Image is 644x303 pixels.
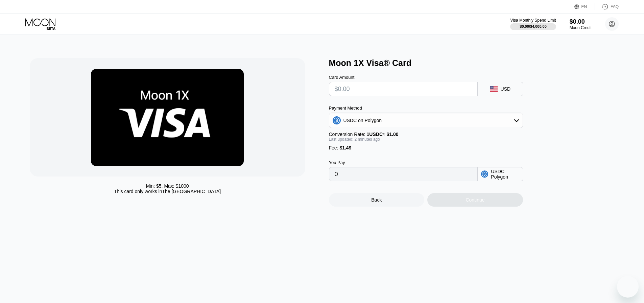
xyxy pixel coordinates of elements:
div: Min: $ 5 , Max: $ 1000 [146,183,189,189]
span: $1.49 [339,145,351,150]
div: USD [501,86,511,92]
div: USDC Polygon [491,169,519,180]
div: Visa Monthly Spend Limit$0.00/$4,000.00 [510,18,556,30]
div: Fee : [329,145,523,150]
div: Moon Credit [570,25,592,30]
div: FAQ [595,3,619,10]
div: Payment Method [329,106,523,111]
div: USDC on Polygon [329,114,523,127]
div: FAQ [611,4,619,9]
div: $0.00 [570,18,592,25]
div: $0.00 / $4,000.00 [520,24,547,28]
div: Back [371,197,382,203]
div: Moon 1X Visa® Card [329,58,621,68]
div: Card Amount [329,75,478,80]
div: $0.00Moon Credit [570,18,592,30]
div: Back [329,193,425,207]
div: Visa Monthly Spend Limit [510,18,556,23]
input: $0.00 [335,82,472,96]
div: This card only works in The [GEOGRAPHIC_DATA] [114,189,221,194]
div: You Pay [329,160,478,165]
div: Conversion Rate: [329,132,523,137]
div: USDC on Polygon [343,118,382,123]
span: 1 USDC ≈ $1.00 [367,132,399,137]
div: EN [574,3,595,10]
div: EN [581,4,587,9]
iframe: Button to launch messaging window [617,276,639,298]
div: Last updated: 2 minutes ago [329,137,523,142]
